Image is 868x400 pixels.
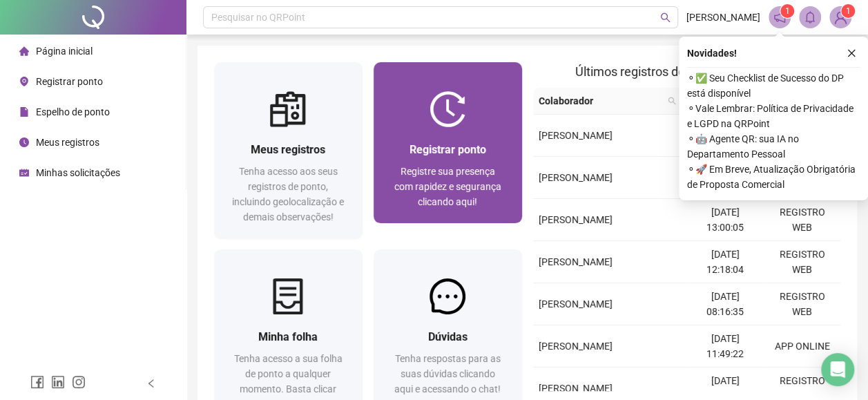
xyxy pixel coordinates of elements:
span: [PERSON_NAME] [539,383,613,394]
span: 1 [846,6,851,16]
span: [PERSON_NAME] [539,256,613,267]
span: [PERSON_NAME] [539,298,613,309]
span: close [847,48,856,58]
span: ⚬ 🚀 Em Breve, Atualização Obrigatória de Proposta Comercial [687,162,860,192]
span: linkedin [51,375,65,389]
td: [DATE] 12:18:04 [686,241,763,283]
span: Meus registros [36,137,99,148]
sup: Atualize o seu contato no menu Meus Dados [841,4,855,18]
span: [PERSON_NAME] [686,10,760,25]
span: environment [19,77,29,86]
span: instagram [72,375,86,389]
span: [PERSON_NAME] [539,341,613,352]
a: Registrar pontoRegistre sua presença com rapidez e segurança clicando aqui! [374,62,522,223]
span: [PERSON_NAME] [539,130,613,141]
span: [PERSON_NAME] [539,172,613,183]
span: bell [804,11,816,23]
span: Tenha respostas para as suas dúvidas clicando aqui e acessando o chat! [394,353,501,394]
span: Página inicial [36,46,93,57]
span: left [146,379,156,388]
img: 85271 [830,7,851,28]
span: Espelho de ponto [36,106,110,117]
span: Dúvidas [428,330,467,343]
span: search [660,12,671,23]
td: [DATE] 13:00:05 [686,199,763,241]
td: [DATE] 11:49:22 [686,325,763,368]
span: Registrar ponto [409,143,486,156]
span: Tenha acesso aos seus registros de ponto, incluindo geolocalização e demais observações! [232,166,344,222]
span: home [19,46,29,56]
span: Minha folha [258,330,318,343]
td: [DATE] 08:16:35 [686,283,763,325]
span: schedule [19,168,29,178]
span: facebook [30,375,44,389]
span: Registrar ponto [36,76,103,87]
span: 1 [785,6,790,16]
span: Meus registros [251,143,325,156]
td: REGISTRO WEB [764,241,840,283]
span: [PERSON_NAME] [539,214,613,225]
span: ⚬ 🤖 Agente QR: sua IA no Departamento Pessoal [687,131,860,162]
span: Colaborador [539,93,662,108]
span: Minhas solicitações [36,167,120,178]
td: REGISTRO WEB [764,199,840,241]
a: Meus registrosTenha acesso aos seus registros de ponto, incluindo geolocalização e demais observa... [214,62,363,238]
span: clock-circle [19,137,29,147]
sup: 1 [780,4,794,18]
span: Novidades ! [687,46,737,61]
span: ⚬ Vale Lembrar: Política de Privacidade e LGPD na QRPoint [687,101,860,131]
span: notification [773,11,786,23]
div: Open Intercom Messenger [821,353,854,386]
td: APP ONLINE [764,325,840,368]
span: Registre sua presença com rapidez e segurança clicando aqui! [394,166,501,207]
span: ⚬ ✅ Seu Checklist de Sucesso do DP está disponível [687,70,860,101]
span: file [19,107,29,117]
td: REGISTRO WEB [764,283,840,325]
span: search [668,97,676,105]
span: Últimos registros de ponto sincronizados [575,64,798,79]
span: search [665,91,679,111]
